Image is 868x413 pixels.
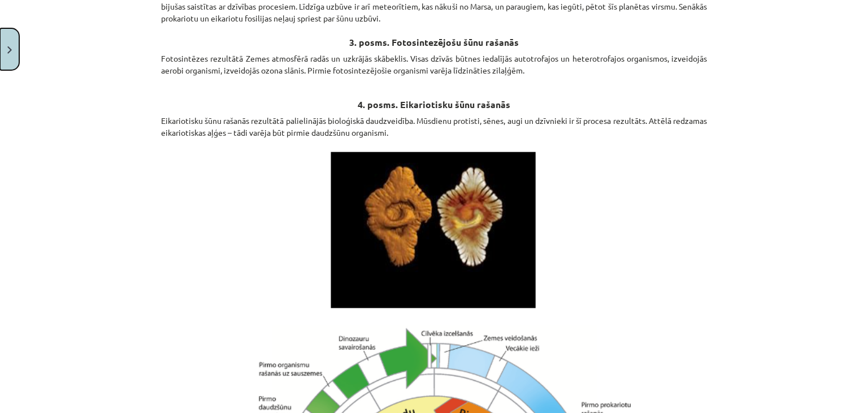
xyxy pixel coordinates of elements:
[322,145,546,315] img: A close-up of several objectsDescription automatically generated
[7,46,12,54] img: icon-close-lesson-0947bae3869378f0d4975bcd49f059093ad1ed9edebbc8119c70593378902aed.svg
[349,36,519,48] strong: 3. posms. Fotosintezējošu šūnu rašanās
[161,115,707,139] p: Eikariotisku šūnu rašanās rezultātā palielinājās bioloģiskā daudzveidība. Mūsdienu protisti, sēne...
[358,98,510,110] strong: 4. posms. Eikariotisku šūnu rašanās
[161,53,707,76] p: Fotosintēzes rezultātā Zemes atmosfērā radās un uzkrājās skābeklis. Visas dzīvās būtnes iedalījās...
